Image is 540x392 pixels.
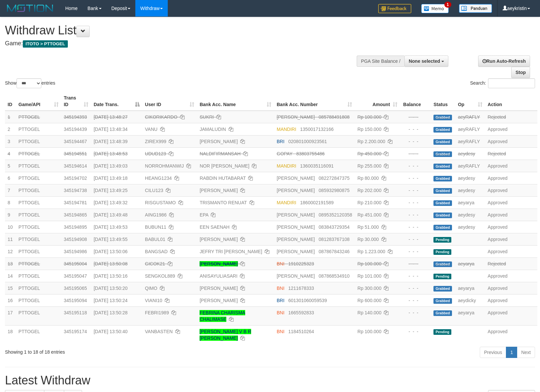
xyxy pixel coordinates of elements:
span: Grabbed [433,115,452,120]
div: - - - [403,150,428,157]
div: - - - [403,328,428,335]
td: Approved [485,306,537,325]
td: PTTOGEL [16,233,61,245]
td: PTTOGEL [16,111,61,123]
span: BNI [277,261,284,266]
div: - - - [403,248,428,255]
span: HEANG1234 [145,176,172,181]
h1: Latest Withdraw [5,374,535,387]
div: - - - [403,297,428,304]
span: Grabbed [433,164,452,169]
span: [DATE] 13:50:40 [94,329,127,334]
td: 11 [5,233,16,245]
span: Grabbed [433,176,452,181]
span: Rp 30.000 [357,237,379,242]
span: 345194702 [64,176,87,181]
th: Amount: activate to sort column ascending [355,92,400,111]
td: Approved [485,172,537,184]
span: Copy 087867843246 to clipboard [319,249,349,254]
td: PTTOGEL [16,221,61,233]
div: - - - [403,175,428,181]
td: Approved [485,135,537,147]
span: [PERSON_NAME] [277,212,315,217]
div: - - - [403,114,428,120]
h4: Game: [5,40,353,47]
button: None selected [404,56,448,67]
span: Rp 100.000 [357,329,381,334]
td: PTTOGEL [16,209,61,221]
span: Rp 100.000 [357,261,381,266]
span: MANDIRI [277,127,296,132]
span: CILU123 [145,188,163,193]
span: 345195094 [64,298,87,303]
td: 15 [5,282,16,294]
td: Approved [485,282,537,294]
div: - - - [403,163,428,169]
span: Copy 1350017132166 to clipboard [300,127,334,132]
td: aeyRAFLY [455,111,485,123]
span: [PERSON_NAME] [277,188,315,193]
td: 13 [5,257,16,270]
a: 1 [506,347,517,358]
span: Rp 150.000 [357,127,381,132]
span: 345194895 [64,224,87,230]
td: PTTOGEL [16,306,61,325]
span: [DATE] 13:48:53 [94,151,127,156]
td: Rejected [485,111,537,123]
span: [DATE] 13:49:55 [94,237,127,242]
span: Rp 210.000 [357,200,381,205]
td: aeyarya [455,196,485,209]
td: aeydesy [455,184,485,196]
span: Pending [433,249,451,255]
span: 345194738 [64,188,87,193]
td: PTTOGEL [16,257,61,270]
span: Copy 020801000923561 to clipboard [288,139,327,144]
span: BRI [277,139,284,144]
td: aeyarya [455,257,485,270]
span: Rp 51.000 [357,224,379,230]
div: - - - [403,260,428,267]
span: Rp 80.000 [357,176,379,181]
span: [DATE] 13:48:34 [94,127,127,132]
span: NORROHMANWIJ [145,163,184,169]
td: PTTOGEL [16,184,61,196]
span: None selected [409,59,440,64]
span: [PERSON_NAME] [277,176,315,181]
td: 14 [5,270,16,282]
td: PTTOGEL [16,196,61,209]
a: EPA [200,212,208,217]
td: aeyRAFLY [455,123,485,135]
td: Approved [485,294,537,306]
span: Rp 451.000 [357,212,381,217]
span: UDUD123 [145,151,166,156]
td: 2 [5,123,16,135]
td: aeydesy [455,221,485,233]
span: BNI [277,310,284,315]
th: Action [485,92,537,111]
span: FEBRI1989 [145,310,169,315]
th: Balance [400,92,431,111]
td: Approved [485,221,537,233]
span: 345195174 [64,329,87,334]
td: 4 [5,147,16,160]
div: PGA Site Balance / [357,56,404,67]
input: Search: [488,78,535,88]
td: PTTOGEL [16,282,61,294]
td: aeyRAFLY [455,135,485,147]
span: Grabbed [433,261,452,267]
span: Grabbed [433,310,452,316]
span: Pending [433,237,451,243]
th: Op: activate to sort column ascending [455,92,485,111]
a: EEN SAENAH [200,224,229,230]
span: BNI [277,329,284,334]
span: Copy 1910225323 to clipboard [288,261,314,266]
a: TRISMANTO RENUAT [200,200,247,205]
div: - - - [403,199,428,206]
a: [PERSON_NAME] [200,261,238,266]
td: PTTOGEL [16,160,61,172]
span: Grabbed [433,213,452,218]
span: [DATE] 13:48:39 [94,139,127,144]
span: MANDIRI [277,200,296,205]
span: CIKORIKARDO [145,114,177,120]
td: 10 [5,221,16,233]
